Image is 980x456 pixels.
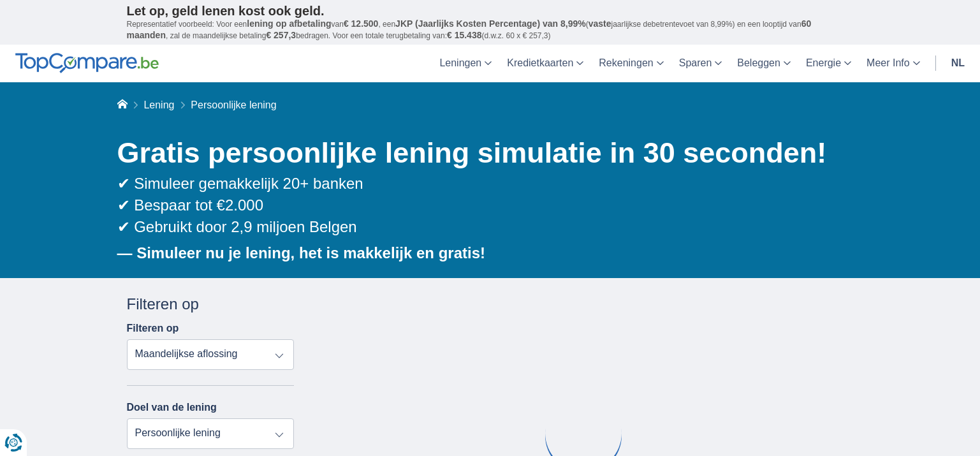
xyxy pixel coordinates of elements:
a: nl [944,45,972,82]
a: Meer Info [859,45,928,82]
b: — Simuleer nu je lening, het is makkelijk en gratis! [117,244,486,261]
span: 60 maanden [127,18,812,40]
span: € 15.438 [447,30,482,40]
a: Sparen [671,45,730,82]
a: Lening [143,99,174,110]
span: JKP (Jaarlijks Kosten Percentage) van 8,99% [395,18,586,29]
a: Home [117,99,128,110]
p: Representatief voorbeeld: Voor een van , een ( jaarlijkse debetrentevoet van 8,99%) en een loopti... [127,18,854,41]
a: Rekeningen [591,45,671,82]
label: Doel van de lening [127,402,217,413]
a: Kredietkaarten [499,45,591,82]
span: lening op afbetaling [247,18,331,29]
a: Leningen [432,45,499,82]
p: Let op, geld lenen kost ook geld. [127,3,854,18]
a: Energie [798,45,859,82]
a: Beleggen [729,45,798,82]
label: Filteren op [127,323,179,334]
h1: Gratis persoonlijke lening simulatie in 30 seconden! [117,133,854,173]
img: TopCompare [15,53,159,73]
span: € 257,3 [266,30,296,40]
span: € 12.500 [344,18,379,29]
div: Filteren op [127,293,295,315]
span: Persoonlijke lening [191,99,276,110]
span: vaste [589,18,611,29]
div: ✔ Simuleer gemakkelijk 20+ banken ✔ Bespaar tot €2.000 ✔ Gebruikt door 2,9 miljoen Belgen [117,173,854,239]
